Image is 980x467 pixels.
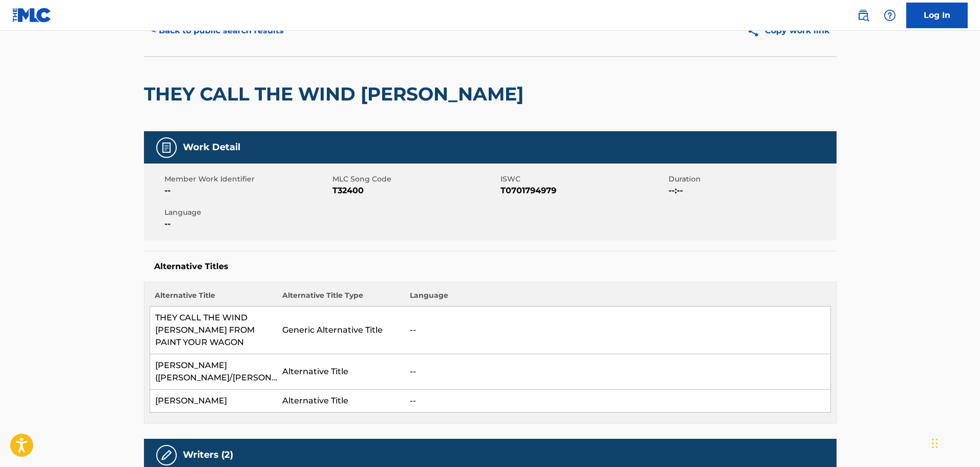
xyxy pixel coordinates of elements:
[405,290,830,307] th: Language
[144,83,529,106] h2: THEY CALL THE WIND [PERSON_NAME]
[857,9,869,22] img: search
[853,5,873,26] a: Public Search
[906,3,968,28] a: Log In
[332,174,498,185] span: MLC Song Code
[154,261,826,272] h5: Alternative Titles
[150,390,277,413] td: [PERSON_NAME]
[144,18,291,44] button: < Back to public search results
[183,141,240,153] h5: Work Detail
[183,449,233,461] h5: Writers (2)
[160,449,173,461] img: Writers
[405,354,830,390] td: --
[747,25,765,37] img: Copy work link
[164,185,330,197] span: --
[740,18,837,44] button: Copy work link
[277,390,405,413] td: Alternative Title
[884,9,896,22] img: help
[332,185,498,197] span: T32400
[669,174,834,185] span: Duration
[164,218,330,230] span: --
[164,174,330,185] span: Member Work Identifier
[929,418,980,467] iframe: Chat Widget
[405,307,830,354] td: --
[277,307,405,354] td: Generic Alternative Title
[501,174,666,185] span: ISWC
[150,354,277,390] td: [PERSON_NAME] ([PERSON_NAME]/[PERSON_NAME])
[277,354,405,390] td: Alternative Title
[932,428,938,459] div: Drag
[150,307,277,354] td: THEY CALL THE WIND [PERSON_NAME] FROM PAINT YOUR WAGON
[880,5,900,26] div: Help
[150,290,277,307] th: Alternative Title
[160,141,173,154] img: Work Detail
[164,207,330,218] span: Language
[12,8,52,23] img: MLC Logo
[277,290,405,307] th: Alternative Title Type
[501,185,666,197] span: T0701794979
[405,390,830,413] td: --
[669,185,834,197] span: --:--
